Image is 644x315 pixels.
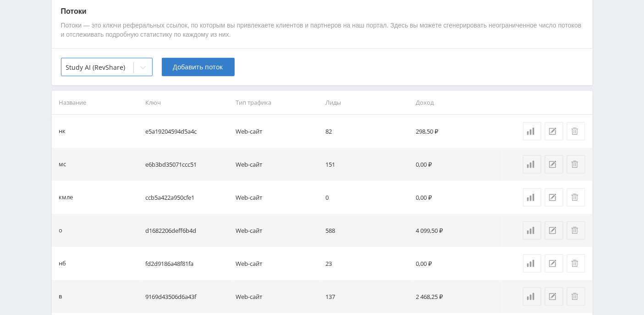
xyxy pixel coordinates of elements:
[142,181,232,214] td: ccb5a422a950cfe1
[61,6,583,17] p: Потоки
[232,280,322,313] td: Web-сайт
[322,148,412,181] td: 151
[523,287,541,306] a: Статистика
[322,214,412,247] td: 588
[52,91,142,114] th: Название
[412,214,502,247] td: 4 099,50 ₽
[523,155,541,174] a: Статистика
[322,181,412,214] td: 0
[412,181,502,214] td: 0,00 ₽
[59,159,66,170] div: мс
[523,122,541,141] a: Статистика
[567,221,585,240] button: Удалить
[545,155,563,174] button: Редактировать
[545,188,563,207] button: Редактировать
[142,148,232,181] td: e6b3bd35071ccc51
[232,91,322,114] th: Тип трафика
[412,280,502,313] td: 2 468,25 ₽
[523,221,541,240] a: Статистика
[567,287,585,306] button: Удалить
[142,214,232,247] td: d1682206deff6b4d
[567,122,585,141] button: Удалить
[412,91,502,114] th: Доход
[232,247,322,280] td: Web-сайт
[142,247,232,280] td: fd2d9186a48f81fa
[322,280,412,313] td: 137
[567,254,585,273] button: Удалить
[59,292,62,302] div: в
[412,148,502,181] td: 0,00 ₽
[59,259,66,269] div: нб
[59,192,73,203] div: кмле
[567,188,585,207] button: Удалить
[59,126,66,137] div: нк
[142,115,232,148] td: e5a19204594d5a4c
[545,122,563,141] button: Редактировать
[232,115,322,148] td: Web-сайт
[567,155,585,174] button: Удалить
[232,181,322,214] td: Web-сайт
[322,115,412,148] td: 82
[523,188,541,207] a: Статистика
[61,21,583,39] p: Потоки — это ключи реферальных ссылок, по которым вы привлекаете клиентов и партнеров на наш порт...
[162,58,235,76] button: Добавить поток
[322,247,412,280] td: 23
[412,247,502,280] td: 0,00 ₽
[232,148,322,181] td: Web-сайт
[173,63,223,71] span: Добавить поток
[545,254,563,273] button: Редактировать
[322,91,412,114] th: Лиды
[59,225,63,236] div: о
[545,287,563,306] button: Редактировать
[142,280,232,313] td: 9169d43506d6a43f
[412,115,502,148] td: 298,50 ₽
[545,221,563,240] button: Редактировать
[142,91,232,114] th: Ключ
[232,214,322,247] td: Web-сайт
[523,254,541,273] a: Статистика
